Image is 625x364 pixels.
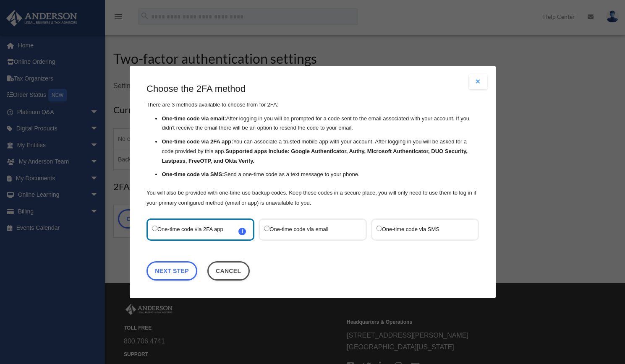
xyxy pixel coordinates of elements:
[162,170,479,180] li: Send a one-time code as a text message to your phone.
[238,228,246,235] span: i
[376,226,382,231] input: One-time code via SMS
[152,224,241,235] label: One-time code via 2FA app
[152,226,157,231] input: One-time code via 2FA appi
[162,137,479,166] li: You can associate a trusted mobile app with your account. After logging in you will be asked for ...
[162,114,479,133] li: After logging in you will be prompted for a code sent to the email associated with your account. ...
[146,83,479,96] h3: Choose the 2FA method
[162,148,467,164] strong: Supported apps include: Google Authenticator, Authy, Microsoft Authenticator, DUO Security, Lastp...
[162,172,224,178] strong: One-time code via SMS:
[376,224,465,235] label: One-time code via SMS
[264,224,353,235] label: One-time code via email
[146,188,479,208] p: You will also be provided with one-time use backup codes. Keep these codes in a secure place, you...
[162,115,226,122] strong: One-time code via email:
[264,226,269,231] input: One-time code via email
[162,138,233,145] strong: One-time code via 2FA app:
[469,74,487,89] button: Close modal
[146,261,197,281] a: Next Step
[146,83,479,208] div: There are 3 methods available to choose from for 2FA:
[207,261,249,281] button: Close this dialog window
